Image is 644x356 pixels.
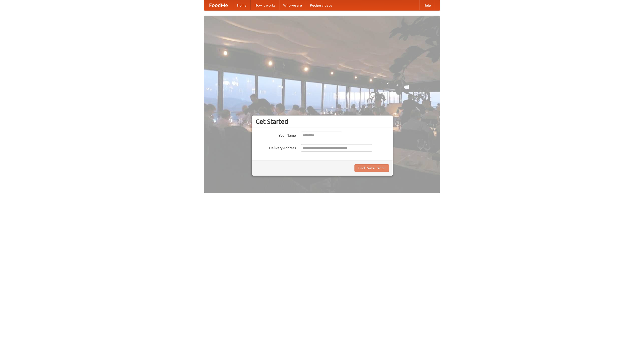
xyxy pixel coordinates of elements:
a: Recipe videos [306,0,336,10]
button: Find Restaurants! [354,164,389,172]
label: Delivery Address [256,144,296,150]
a: Who we are [279,0,306,10]
a: FoodMe [204,0,233,10]
a: How it works [251,0,279,10]
a: Home [233,0,251,10]
h3: Get Started [256,118,389,125]
label: Your Name [256,132,296,138]
a: Help [419,0,435,10]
